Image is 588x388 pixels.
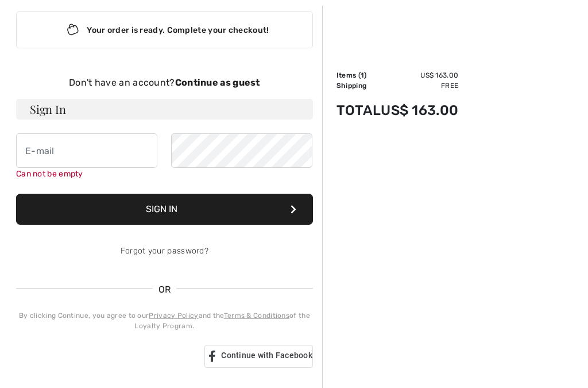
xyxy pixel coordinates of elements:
iframe: Sign in with Google Button [10,344,196,369]
div: Can not be empty [16,168,157,180]
input: E-mail [16,133,157,168]
span: OR [153,283,177,297]
td: Shipping [336,80,381,91]
button: Sign In [16,194,313,225]
a: Privacy Policy [149,312,198,320]
div: By clicking Continue, you agree to our and the of the Loyalty Program. [16,310,313,331]
a: Continue with Facebook [204,345,313,368]
td: Free [381,80,458,91]
h3: Sign In [16,99,313,120]
td: US$ 163.00 [381,91,458,130]
a: Forgot your password? [121,246,208,256]
td: Total [336,91,381,130]
a: Terms & Conditions [224,312,289,320]
td: Items ( ) [336,70,381,80]
div: Don't have an account? [16,76,313,90]
div: Your order is ready. Complete your checkout! [16,11,313,48]
td: US$ 163.00 [381,70,458,80]
span: Continue with Facebook [221,351,312,360]
span: 1 [361,71,364,79]
div: Sign in with Google. Opens in new tab [16,344,191,369]
strong: Continue as guest [175,77,260,88]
